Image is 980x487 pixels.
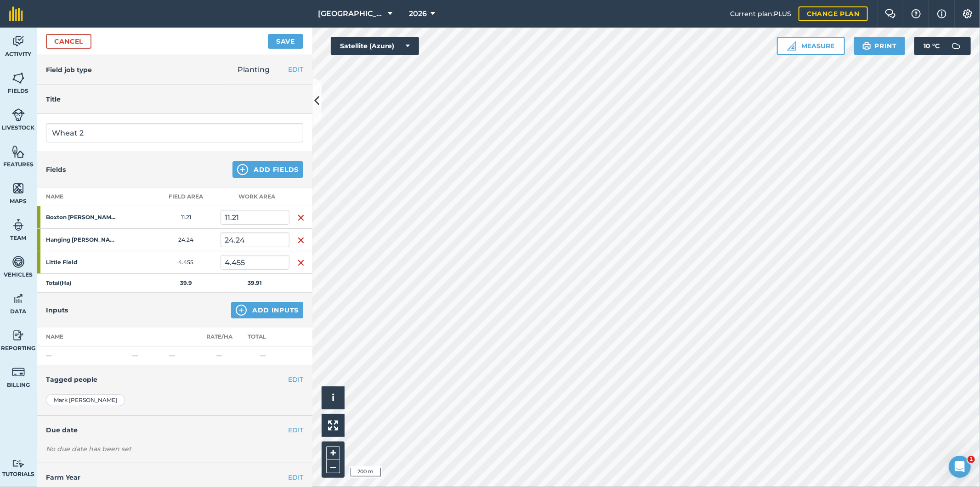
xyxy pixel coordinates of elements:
[46,394,125,406] div: Mark [PERSON_NAME]
[46,34,91,49] a: Cancel
[152,251,221,274] td: 4.455
[46,123,303,142] input: What needs doing?
[180,279,192,286] strong: 39.9
[12,292,25,306] img: svg+xml;base64,PD94bWwgdmVyc2lvbj0iMS4wIiBlbmNvZGluZz0idXRmLTgiPz4KPCEtLSBHZW5lcmF0b3I6IEFkb2JlIE...
[288,425,303,435] button: EDIT
[332,392,334,403] span: i
[12,108,25,122] img: svg+xml;base64,PD94bWwgdmVyc2lvbj0iMS4wIiBlbmNvZGluZz0idXRmLTgiPz4KPCEtLSBHZW5lcmF0b3I6IEFkb2JlIE...
[12,34,25,48] img: svg+xml;base64,PD94bWwgdmVyc2lvbj0iMS4wIiBlbmNvZGluZz0idXRmLTgiPz4KPCEtLSBHZW5lcmF0b3I6IEFkb2JlIE...
[237,164,248,175] img: svg+xml;base64,PHN2ZyB4bWxucz0iaHR0cDovL3d3dy53My5vcmcvMjAwMC9zdmciIHdpZHRoPSIxNCIgaGVpZ2h0PSIyNC...
[46,259,118,266] strong: Little Field
[730,9,791,19] span: Current plan : PLUS
[221,187,289,206] th: Work area
[12,181,25,195] img: svg+xml;base64,PHN2ZyB4bWxucz0iaHR0cDovL3d3dy53My5vcmcvMjAwMC9zdmciIHdpZHRoPSI1NiIgaGVpZ2h0PSI2MC...
[46,164,66,175] h4: Fields
[862,40,871,51] img: svg+xml;base64,PHN2ZyB4bWxucz0iaHR0cDovL3d3dy53My5vcmcvMjAwMC9zdmciIHdpZHRoPSIxOSIgaGVpZ2h0PSIyNC...
[231,302,303,318] button: Add Inputs
[322,386,345,409] button: i
[854,37,906,55] button: Print
[46,374,303,385] h4: Tagged people
[12,71,25,85] img: svg+xml;base64,PHN2ZyB4bWxucz0iaHR0cDovL3d3dy53My5vcmcvMjAwMC9zdmciIHdpZHRoPSI1NiIgaGVpZ2h0PSI2MC...
[238,65,270,74] span: Planting
[326,460,340,473] button: –
[911,9,922,18] img: A question mark icon
[12,255,25,269] img: svg+xml;base64,PD94bWwgdmVyc2lvbj0iMS4wIiBlbmNvZGluZz0idXRmLTgiPz4KPCEtLSBHZW5lcmF0b3I6IEFkb2JlIE...
[12,328,25,342] img: svg+xml;base64,PD94bWwgdmVyc2lvbj0iMS4wIiBlbmNvZGluZz0idXRmLTgiPz4KPCEtLSBHZW5lcmF0b3I6IEFkb2JlIE...
[777,37,845,55] button: Measure
[937,8,946,19] img: svg+xml;base64,PHN2ZyB4bWxucz0iaHR0cDovL3d3dy53My5vcmcvMjAwMC9zdmciIHdpZHRoPSIxNyIgaGVpZ2h0PSIxNy...
[46,65,92,75] h4: Field job type
[318,8,385,19] span: [GEOGRAPHIC_DATA]
[37,346,129,365] td: —
[202,328,237,346] th: Rate/ Ha
[409,8,427,19] span: 2026
[947,37,965,55] img: svg+xml;base64,PD94bWwgdmVyc2lvbj0iMS4wIiBlbmNvZGluZz0idXRmLTgiPz4KPCEtLSBHZW5lcmF0b3I6IEFkb2JlIE...
[12,459,25,468] img: svg+xml;base64,PD94bWwgdmVyc2lvbj0iMS4wIiBlbmNvZGluZz0idXRmLTgiPz4KPCEtLSBHZW5lcmF0b3I6IEFkb2JlIE...
[9,6,23,21] img: fieldmargin Logo
[962,9,973,18] img: A cog icon
[129,346,165,365] td: —
[885,9,896,18] img: Two speech bubbles overlapping with the left bubble in the forefront
[799,6,868,21] a: Change plan
[165,346,202,365] td: —
[297,235,305,246] img: svg+xml;base64,PHN2ZyB4bWxucz0iaHR0cDovL3d3dy53My5vcmcvMjAwMC9zdmciIHdpZHRoPSIxNiIgaGVpZ2h0PSIyNC...
[328,420,338,430] img: Four arrows, one pointing top left, one top right, one bottom right and the last bottom left
[968,456,975,463] span: 1
[326,446,340,460] button: +
[232,161,303,178] button: Add Fields
[949,456,971,478] iframe: Intercom live chat
[288,374,303,385] button: EDIT
[288,472,303,482] button: EDIT
[12,145,25,159] img: svg+xml;base64,PHN2ZyB4bWxucz0iaHR0cDovL3d3dy53My5vcmcvMjAwMC9zdmciIHdpZHRoPSI1NiIgaGVpZ2h0PSI2MC...
[288,64,303,74] button: EDIT
[46,94,303,104] h4: Title
[46,214,118,221] strong: Boxton [PERSON_NAME] - A
[787,41,796,51] img: Ruler icon
[46,444,303,453] div: No due date has been set
[297,257,305,268] img: svg+xml;base64,PHN2ZyB4bWxucz0iaHR0cDovL3d3dy53My5vcmcvMjAwMC9zdmciIHdpZHRoPSIxNiIgaGVpZ2h0PSIyNC...
[297,212,305,223] img: svg+xml;base64,PHN2ZyB4bWxucz0iaHR0cDovL3d3dy53My5vcmcvMjAwMC9zdmciIHdpZHRoPSIxNiIgaGVpZ2h0PSIyNC...
[46,279,71,286] strong: Total ( Ha )
[237,346,289,365] td: —
[46,472,303,482] h4: Farm Year
[46,236,118,243] strong: Hanging [PERSON_NAME] - Driveway
[914,37,971,55] button: 10 °C
[268,34,303,49] button: Save
[152,187,221,206] th: Field Area
[202,346,237,365] td: —
[923,37,940,55] span: 10 ° C
[237,328,289,346] th: Total
[12,365,25,379] img: svg+xml;base64,PD94bWwgdmVyc2lvbj0iMS4wIiBlbmNvZGluZz0idXRmLTgiPz4KPCEtLSBHZW5lcmF0b3I6IEFkb2JlIE...
[152,206,221,229] td: 11.21
[152,229,221,251] td: 24.24
[236,305,247,316] img: svg+xml;base64,PHN2ZyB4bWxucz0iaHR0cDovL3d3dy53My5vcmcvMjAwMC9zdmciIHdpZHRoPSIxNCIgaGVpZ2h0PSIyNC...
[46,425,303,435] h4: Due date
[46,305,68,315] h4: Inputs
[331,37,419,55] button: Satellite (Azure)
[37,328,129,346] th: Name
[248,279,262,286] strong: 39.91
[37,187,152,206] th: Name
[12,218,25,232] img: svg+xml;base64,PD94bWwgdmVyc2lvbj0iMS4wIiBlbmNvZGluZz0idXRmLTgiPz4KPCEtLSBHZW5lcmF0b3I6IEFkb2JlIE...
